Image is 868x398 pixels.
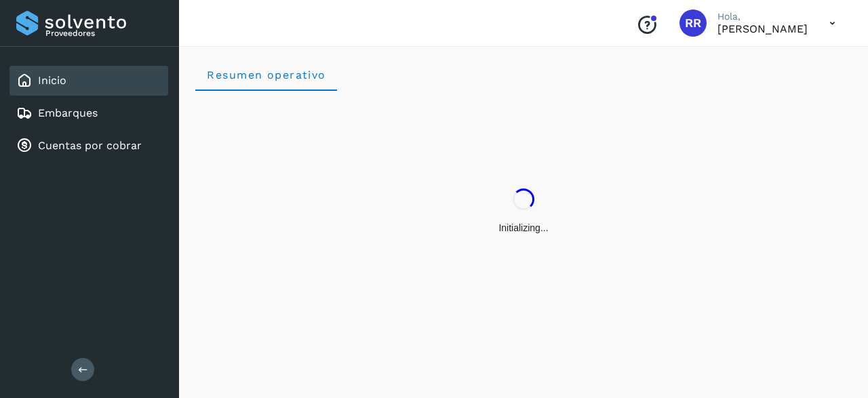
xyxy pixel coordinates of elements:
[206,68,326,81] span: Resumen operativo
[9,66,168,96] div: Inicio
[38,106,98,119] a: Embarques
[9,98,168,128] div: Embarques
[45,28,163,38] p: Proveedores
[9,131,168,161] div: Cuentas por cobrar
[717,22,808,35] p: Rodolfo Ricardo Velasco Vega
[38,74,66,87] a: Inicio
[717,11,808,22] p: Hola,
[38,139,142,152] a: Cuentas por cobrar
